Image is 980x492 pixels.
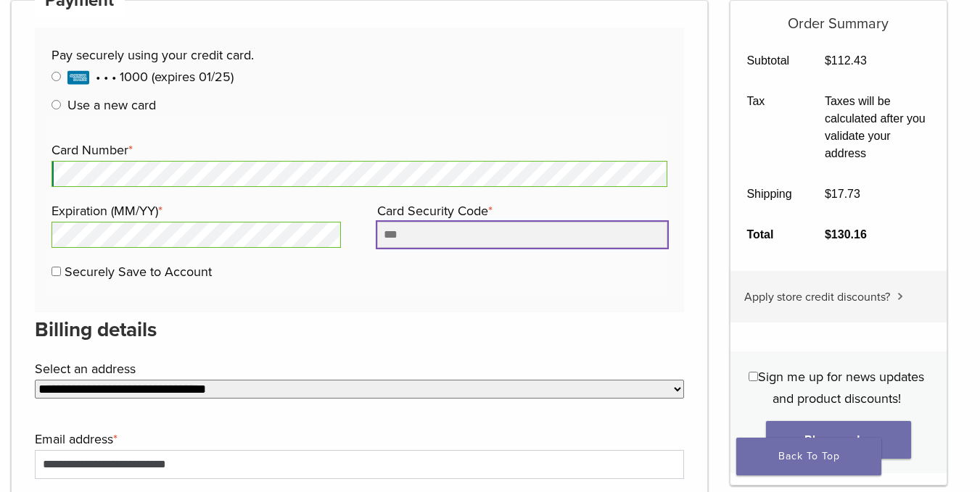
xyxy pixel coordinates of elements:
th: Total [730,214,809,255]
bdi: 17.73 [825,188,860,200]
label: Securely Save to Account [65,264,212,280]
span: • • • 1000 (expires 01/25) [67,69,234,85]
bdi: 130.16 [825,228,867,241]
label: Email address [35,428,680,450]
bdi: 112.43 [825,54,867,67]
label: Expiration (MM/YY) [52,200,338,222]
img: caret.svg [897,293,903,300]
label: Use a new card [67,97,156,113]
input: Sign me up for news updates and product discounts! [749,372,758,381]
h5: Order Summary [730,1,947,33]
th: Shipping [730,174,809,214]
a: Back To Top [736,438,881,475]
span: $ [825,54,831,67]
span: $ [825,228,831,241]
label: Select an address [35,358,680,380]
td: Taxes will be calculated after you validate your address [808,81,947,174]
img: American Express [67,70,89,85]
label: Card Number [52,139,664,161]
label: Card Security Code [377,200,664,222]
th: Tax [730,81,809,174]
h3: Billing details [35,312,684,347]
fieldset: Payment Info [52,116,667,296]
p: Pay securely using your credit card. [52,44,667,66]
button: Place order [766,421,911,459]
th: Subtotal [730,41,809,81]
span: Apply store credit discounts? [744,290,890,304]
span: $ [825,188,831,200]
span: Sign me up for news updates and product discounts! [758,369,924,406]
